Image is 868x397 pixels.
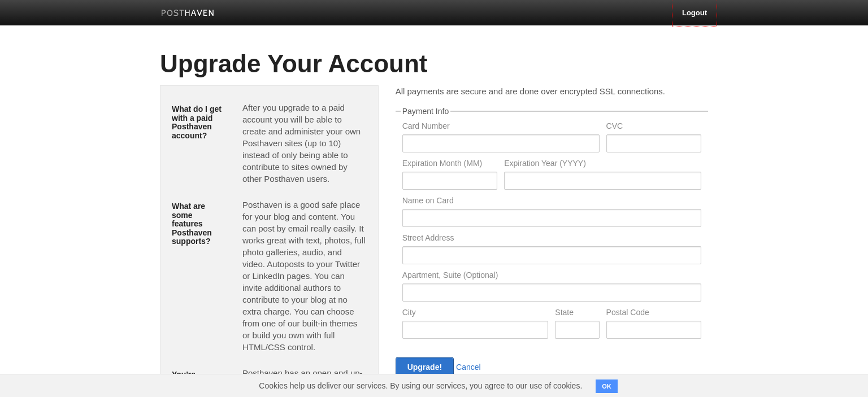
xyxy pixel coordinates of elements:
[402,234,701,245] label: Street Address
[402,271,701,282] label: Apartment, Suite (Optional)
[402,159,497,170] label: Expiration Month (MM)
[504,159,701,170] label: Expiration Year (YYYY)
[172,202,225,246] h5: What are some features Posthaven supports?
[161,10,215,18] img: Posthaven-bar
[456,363,481,372] a: Cancel
[396,85,708,97] p: All payments are secure and are done over encrypted SSL connections.
[401,107,451,115] legend: Payment Info
[396,357,454,378] input: Upgrade!
[242,199,367,353] p: Posthaven is a good safe place for your blog and content. You can post by email really easily. It...
[606,122,701,133] label: CVC
[248,374,593,397] span: Cookies help us deliver our services. By using our services, you agree to our use of cookies.
[172,105,225,140] h5: What do I get with a paid Posthaven account?
[555,308,599,319] label: State
[242,102,367,185] p: After you upgrade to a paid account you will be able to create and administer your own Posthaven ...
[596,379,618,393] button: OK
[402,308,549,319] label: City
[172,370,225,396] h5: You're charging money. Why?
[402,122,600,133] label: Card Number
[606,308,701,319] label: Postal Code
[402,197,701,207] label: Name on Card
[160,50,708,77] h1: Upgrade Your Account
